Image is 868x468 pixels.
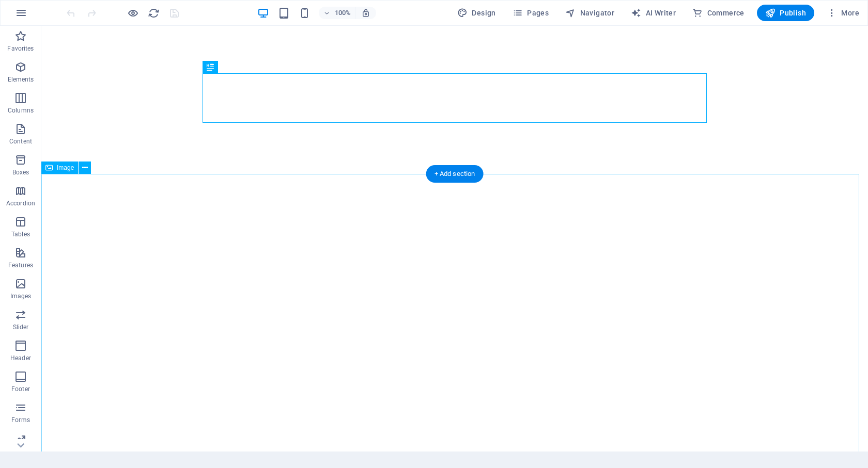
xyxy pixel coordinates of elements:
div: Design (Ctrl+Alt+Y) [453,5,500,21]
p: Columns [8,106,34,115]
button: Commerce [688,5,749,21]
button: Pages [508,5,553,21]
p: Content [9,137,32,146]
button: reload [147,7,160,19]
p: Tables [11,230,30,238]
i: On resize automatically adjust zoom level to fit chosen device. [361,8,370,18]
span: More [827,8,859,18]
p: Images [10,292,32,300]
span: Design [457,8,496,18]
span: Navigator [565,8,614,18]
button: Design [453,5,500,21]
button: More [823,5,863,21]
div: + Add section [426,165,484,183]
button: Publish [757,5,814,21]
p: Footer [11,385,30,393]
button: Click here to leave preview mode and continue editing [127,7,139,19]
span: Pages [513,8,549,18]
p: Slider [13,323,29,331]
span: Commerce [692,8,745,18]
span: Image [57,165,74,171]
span: Publish [765,8,806,18]
span: AI Writer [631,8,676,18]
p: Elements [8,75,34,84]
p: Favorites [7,44,34,53]
i: Reload page [148,7,160,19]
p: Features [8,261,33,269]
button: AI Writer [627,5,680,21]
p: Boxes [12,168,29,176]
p: Accordion [6,199,35,207]
h6: 100% [334,7,351,19]
p: Forms [11,416,30,424]
button: Navigator [561,5,618,21]
p: Header [10,354,31,362]
button: 100% [319,7,355,19]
